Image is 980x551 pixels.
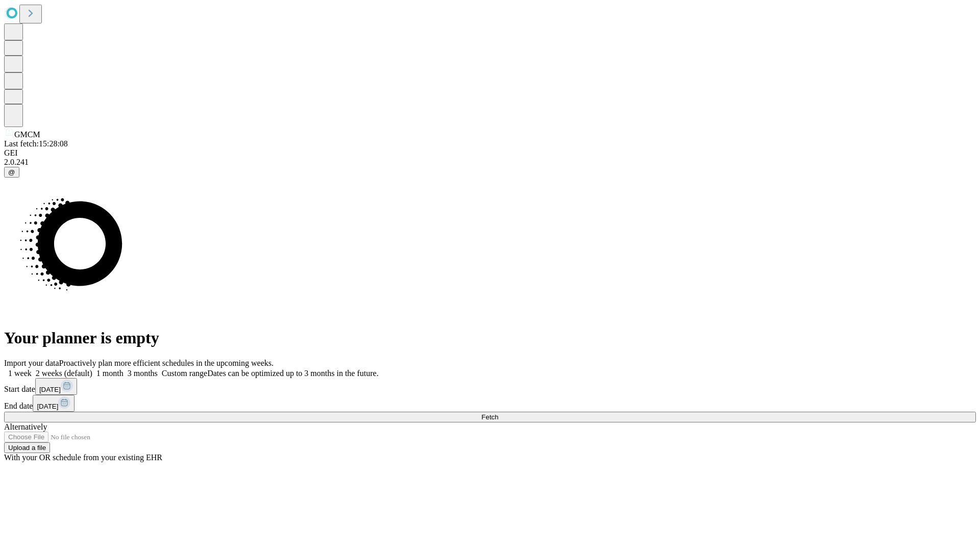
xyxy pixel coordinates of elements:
[4,422,47,431] span: Alternatively
[162,369,207,378] span: Custom range
[8,369,32,378] span: 1 week
[4,139,68,148] span: Last fetch: 15:28:08
[39,386,61,393] span: [DATE]
[35,378,77,395] button: [DATE]
[4,395,976,412] div: End date
[207,369,378,378] span: Dates can be optimized up to 3 months in the future.
[4,442,50,453] button: Upload a file
[128,369,158,378] span: 3 months
[4,453,162,462] span: With your OR schedule from your existing EHR
[4,148,976,158] div: GEI
[4,378,976,395] div: Start date
[33,395,75,412] button: [DATE]
[481,413,498,421] span: Fetch
[4,412,976,422] button: Fetch
[4,158,976,167] div: 2.0.241
[37,403,58,410] span: [DATE]
[4,359,59,367] span: Import your data
[4,329,976,347] h1: Your planner is empty
[8,168,15,176] span: @
[59,359,274,367] span: Proactively plan more efficient schedules in the upcoming weeks.
[14,130,40,139] span: GMCM
[4,167,19,178] button: @
[96,369,124,378] span: 1 month
[36,369,92,378] span: 2 weeks (default)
